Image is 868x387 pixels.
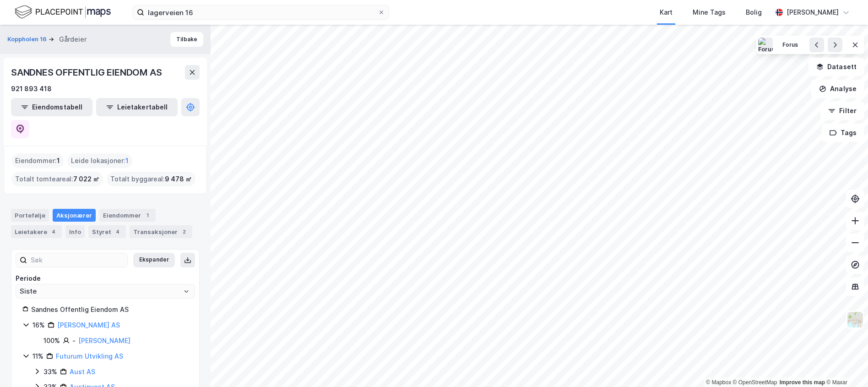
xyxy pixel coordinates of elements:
img: Forus [758,38,773,52]
input: ClearOpen [16,284,195,298]
div: 1 [143,211,152,220]
span: 1 [57,155,60,166]
a: Improve this map [780,379,825,386]
div: Bolig [746,7,762,18]
img: logo.f888ab2527a4732fd821a326f86c7f29.svg [15,4,111,20]
div: Transaksjoner [130,225,192,238]
button: Ekspander [133,253,175,267]
a: Mapbox [706,379,731,386]
div: 921 893 418 [11,83,52,94]
button: Eiendomstabell [11,98,92,116]
button: Tags [822,124,864,142]
div: 33% [43,366,57,377]
div: Leietakere [11,225,62,238]
a: [PERSON_NAME] [78,337,130,344]
div: 4 [113,227,122,236]
input: Søk [27,253,127,267]
button: Koppholen 16 [7,35,49,44]
div: [PERSON_NAME] [787,7,839,18]
button: Datasett [808,58,864,76]
div: Forus [782,41,798,49]
button: Analyse [811,80,864,98]
div: 2 [179,227,189,236]
div: Gårdeier [59,34,87,45]
a: OpenStreetMap [733,379,777,386]
img: Z [846,311,864,328]
div: Portefølje [11,209,49,222]
div: Styret [88,225,126,238]
span: 9 478 ㎡ [165,174,192,185]
a: Futurum Utvikling AS [56,352,123,360]
div: 100% [43,335,60,346]
div: Totalt tomteareal : [11,172,103,186]
div: Eiendommer [99,209,156,222]
div: SANDNES OFFENTLIG EIENDOM AS [11,65,163,80]
a: [PERSON_NAME] AS [57,321,120,329]
div: Eiendommer : [11,153,64,168]
span: 1 [125,155,129,166]
button: Forus [776,38,804,52]
button: Open [183,288,190,295]
button: Filter [820,102,864,120]
div: Mine Tags [693,7,726,18]
div: Leide lokasjoner : [67,153,132,168]
div: Kart [660,7,673,18]
div: 16% [33,320,45,331]
span: 7 022 ㎡ [73,174,99,185]
div: - [72,335,76,346]
input: Søk på adresse, matrikkel, gårdeiere, leietakere eller personer [144,5,378,19]
div: Aksjonærer [53,209,96,222]
div: 11% [33,351,43,362]
iframe: Chat Widget [822,343,868,387]
div: Totalt byggareal : [107,172,195,186]
a: Aust AS [70,368,95,376]
div: Sandnes Offentlig Eiendom AS [31,304,188,315]
div: Periode [16,273,195,284]
div: Kontrollprogram for chat [822,343,868,387]
div: 4 [49,227,58,236]
button: Tilbake [170,32,203,47]
button: Leietakertabell [96,98,178,116]
div: Info [65,225,85,238]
